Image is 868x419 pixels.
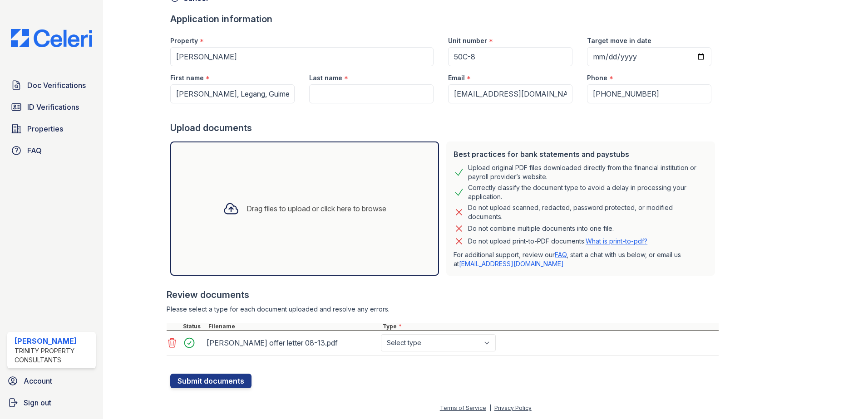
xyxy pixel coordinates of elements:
[494,404,532,411] a: Privacy Policy
[207,336,377,350] div: [PERSON_NAME] offer letter 08-13.pdf
[170,36,198,45] label: Property
[27,145,42,156] span: FAQ
[27,80,86,91] span: Doc Verifications
[7,76,96,94] a: Doc Verifications
[247,203,386,214] div: Drag files to upload or click here to browse
[586,237,647,245] a: What is print-to-pdf?
[170,122,719,134] div: Upload documents
[468,203,708,221] div: Do not upload scanned, redacted, password protected, or modified documents.
[448,36,487,45] label: Unit number
[454,149,708,160] div: Best practices for bank statements and paystubs
[468,163,708,181] div: Upload original PDF files downloaded directly from the financial institution or payroll provider’...
[4,394,99,412] a: Sign out
[7,98,96,116] a: ID Verifications
[27,102,79,112] span: ID Verifications
[468,223,614,234] div: Do not combine multiple documents into one file.
[587,73,607,83] label: Phone
[489,404,491,411] div: |
[15,336,92,346] div: [PERSON_NAME]
[24,375,52,386] span: Account
[454,250,708,268] p: For additional support, review our , start a chat with us below, or email us at
[4,29,99,47] img: CE_Logo_Blue-a8612792a0a2168367f1c8372b55b34899dd931a85d93a1a3d3e32e68fde9ad4.png
[468,237,647,246] p: Do not upload print-to-PDF documents.
[468,183,708,201] div: Correctly classify the document type to avoid a delay in processing your application.
[15,346,92,365] div: Trinity Property Consultants
[587,36,651,45] label: Target move in date
[27,123,63,134] span: Properties
[381,323,719,330] div: Type
[440,404,486,411] a: Terms of Service
[170,13,719,25] div: Application information
[4,372,99,390] a: Account
[170,374,252,388] button: Submit documents
[170,73,204,83] label: First name
[7,120,96,138] a: Properties
[167,288,719,301] div: Review documents
[448,73,465,83] label: Email
[207,323,381,330] div: Filename
[309,73,342,83] label: Last name
[459,260,564,268] a: [EMAIL_ADDRESS][DOMAIN_NAME]
[555,251,567,258] a: FAQ
[7,141,96,160] a: FAQ
[181,323,207,330] div: Status
[167,305,719,314] div: Please select a type for each document uploaded and resolve any errors.
[24,397,51,408] span: Sign out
